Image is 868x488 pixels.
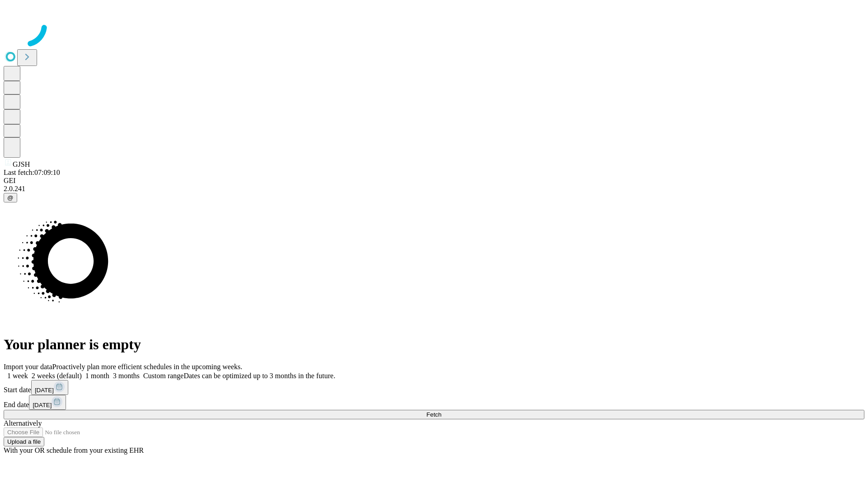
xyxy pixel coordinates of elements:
[4,336,864,353] h1: Your planner is empty
[31,380,68,395] button: [DATE]
[7,194,14,201] span: @
[4,169,60,176] span: Last fetch: 07:09:10
[426,411,441,418] span: Fetch
[13,160,30,168] span: GJSH
[143,372,184,380] span: Custom range
[113,372,140,380] span: 3 months
[4,446,144,454] span: With your OR schedule from your existing EHR
[52,363,242,371] span: Proactively plan more efficient schedules in the upcoming weeks.
[32,372,82,380] span: 2 weeks (default)
[29,395,66,410] button: [DATE]
[4,177,864,185] div: GEI
[4,185,864,193] div: 2.0.241
[4,419,42,427] span: Alternatively
[4,380,864,395] div: Start date
[7,372,28,380] span: 1 week
[33,402,52,408] span: [DATE]
[85,372,109,380] span: 1 month
[4,363,52,371] span: Import your data
[4,410,864,419] button: Fetch
[35,387,54,394] span: [DATE]
[4,437,44,446] button: Upload a file
[184,372,335,380] span: Dates can be optimized up to 3 months in the future.
[4,395,864,410] div: End date
[4,193,17,202] button: @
